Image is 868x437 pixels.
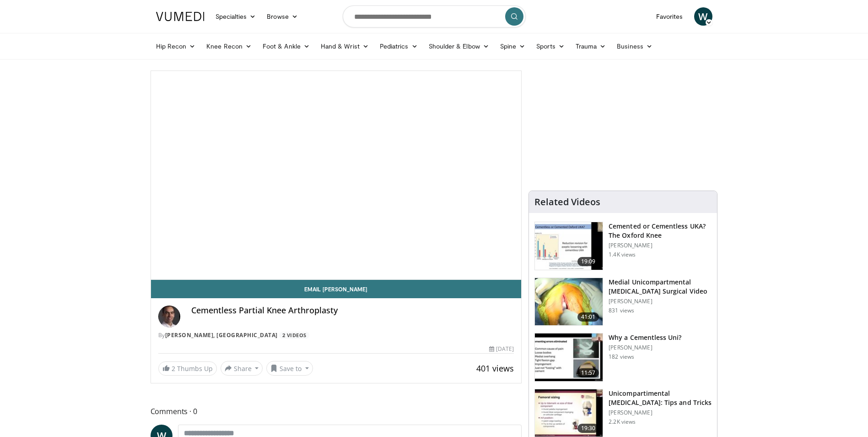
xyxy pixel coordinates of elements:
[609,389,712,407] h3: Unicompartimental [MEDICAL_DATA]: Tips and Tricks
[261,7,303,26] a: Browse
[609,344,681,351] p: [PERSON_NAME]
[609,222,712,240] h3: Cemented or Cementless UKA? The Oxford Knee
[535,222,603,270] img: 9b642bfc-d7b4-4039-b074-6567d34ad43b.150x105_q85_crop-smart_upscale.jpg
[221,361,263,376] button: Share
[609,307,634,314] p: 831 views
[489,345,514,353] div: [DATE]
[279,332,309,339] a: 2 Videos
[151,405,522,417] span: Comments 0
[609,409,712,416] p: [PERSON_NAME]
[151,280,522,298] a: Email [PERSON_NAME]
[577,368,599,377] span: 11:57
[172,364,175,373] span: 2
[495,37,531,55] a: Spine
[609,251,636,258] p: 1.4K views
[201,37,257,55] a: Knee Recon
[151,37,201,55] a: Hip Recon
[266,361,313,376] button: Save to
[535,278,603,326] img: 93948056-05c6-4d9e-b227-8658730fb1fb.150x105_q85_crop-smart_upscale.jpg
[423,37,495,55] a: Shoulder & Elbow
[165,331,278,339] a: [PERSON_NAME], [GEOGRAPHIC_DATA]
[158,361,217,376] a: 2 Thumbs Up
[577,312,599,322] span: 41:01
[555,71,692,185] iframe: Advertisement
[609,418,636,426] p: 2.2K views
[374,37,423,55] a: Pediatrics
[609,278,712,296] h3: Medial Unicompartmental [MEDICAL_DATA] Surgical Video
[191,306,514,316] h4: Cementless Partial Knee Arthroplasty
[343,5,526,27] input: Search topics, interventions
[158,306,180,328] img: Avatar
[534,278,712,326] a: 41:01 Medial Unicompartmental [MEDICAL_DATA] Surgical Video [PERSON_NAME] 831 views
[257,37,315,55] a: Foot & Ankle
[534,222,712,270] a: 19:09 Cemented or Cementless UKA? The Oxford Knee [PERSON_NAME] 1.4K views
[158,331,514,339] div: By
[535,333,603,381] img: 6087ab70-04a4-429c-a449-3e4b8591dae6.150x105_q85_crop-smart_upscale.jpg
[694,7,712,26] a: W
[315,37,374,55] a: Hand & Wrist
[570,37,612,55] a: Trauma
[156,12,205,21] img: VuMedi Logo
[534,197,600,208] h4: Related Videos
[531,37,570,55] a: Sports
[651,7,689,26] a: Favorites
[534,333,712,382] a: 11:57 Why a Cementless Uni? [PERSON_NAME] 182 views
[577,424,599,433] span: 19:30
[609,353,634,361] p: 182 views
[609,242,712,249] p: [PERSON_NAME]
[210,7,262,26] a: Specialties
[476,363,514,374] span: 401 views
[535,389,603,437] img: 34adc136-36cb-4ce5-a468-8fad6d023baf.150x105_q85_crop-smart_upscale.jpg
[609,333,681,342] h3: Why a Cementless Uni?
[611,37,658,55] a: Business
[151,71,522,280] video-js: Video Player
[609,298,712,305] p: [PERSON_NAME]
[577,257,599,266] span: 19:09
